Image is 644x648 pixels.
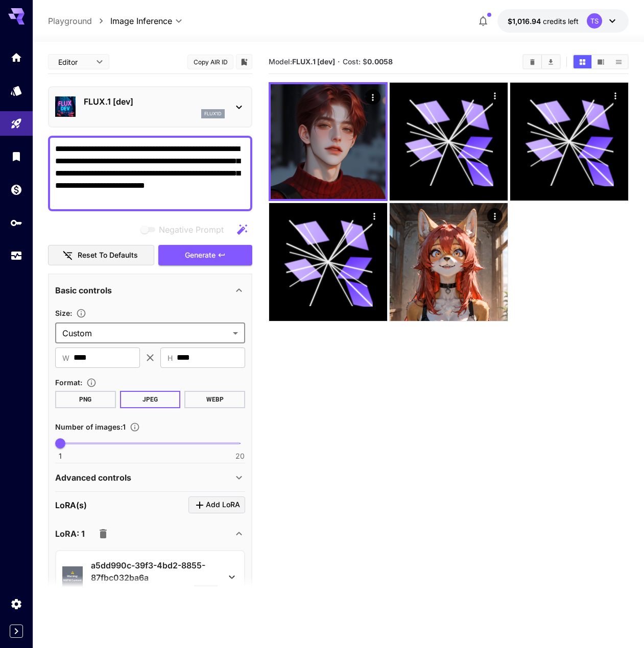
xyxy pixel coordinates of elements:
[240,56,249,68] button: Add to library
[10,216,22,229] div: API Keys
[543,17,579,26] span: credits left
[48,15,92,27] a: Playground
[55,391,116,408] button: PNG
[10,625,23,638] button: Expand sidebar
[10,51,22,64] div: Home
[62,352,69,364] span: W
[10,250,22,262] div: Usage
[292,57,335,66] b: FLUX.1 [dev]
[271,84,386,199] img: 2Q==
[523,55,541,68] button: Clear All
[574,55,591,68] button: Show media in grid view
[55,378,82,387] span: Format :
[55,521,245,546] div: LoRA: 1
[204,110,222,117] p: flux1d
[110,15,172,27] span: Image Inference
[522,54,561,69] div: Clear AllDownload All
[168,352,173,364] span: H
[55,528,85,540] p: LoRA: 1
[67,575,78,579] span: Warning:
[10,150,22,163] div: Library
[184,391,245,408] button: WEBP
[72,308,90,318] button: Adjust the dimensions of the generated image by specifying its width and height in pixels, or sel...
[10,117,22,130] div: Playground
[126,422,144,432] button: Specify how many images to generate in a single request. Each image generation will be charged se...
[10,183,22,196] div: Wallet
[508,16,579,27] div: $1,016.94255
[138,223,232,236] span: Negative prompts are not compatible with the selected model.
[55,278,245,303] div: Basic controls
[206,499,240,511] span: Add LoRA
[82,378,101,388] button: Choose the file format for the output image.
[338,56,340,68] p: ·
[55,465,245,490] div: Advanced controls
[508,17,543,26] span: $1,016.94
[62,327,229,339] span: Custom
[487,208,503,223] div: Actions
[573,54,629,69] div: Show media in grid viewShow media in video viewShow media in list view
[71,571,74,575] span: ⚠️
[608,88,623,103] div: Actions
[55,309,72,317] span: Size :
[390,203,508,321] img: 9k=
[487,88,503,103] div: Actions
[497,9,629,33] button: $1,016.94255TS
[55,422,126,431] span: Number of images : 1
[188,496,245,513] button: Click to add LoRA
[158,245,252,266] button: Generate
[592,55,610,68] button: Show media in video view
[48,15,110,27] nav: breadcrumb
[62,555,238,599] div: ⚠️Warning:NSFW Contenta5dd990c-39f3-4bd2-8855-87fbc032ba6av1flux1d
[235,451,245,461] span: 20
[365,89,380,105] div: Actions
[610,55,628,68] button: Show media in list view
[10,84,22,97] div: Models
[91,559,218,584] p: a5dd990c-39f3-4bd2-8855-87fbc032ba6a
[587,13,602,29] div: TS
[542,55,560,68] button: Download All
[269,57,335,66] span: Model:
[120,391,181,408] button: JPEG
[187,55,233,69] button: Copy AIR ID
[367,208,382,223] div: Actions
[55,499,87,511] p: LoRA(s)
[48,245,154,266] button: Reset to defaults
[59,451,62,461] span: 1
[55,91,245,122] div: FLUX.1 [dev]flux1d
[343,57,393,66] span: Cost: $
[367,57,393,66] b: 0.0058
[185,249,216,262] span: Generate
[55,471,131,484] p: Advanced controls
[55,284,112,296] p: Basic controls
[159,223,224,236] span: Negative Prompt
[10,597,22,610] div: Settings
[84,95,225,108] p: FLUX.1 [dev]
[58,57,90,67] span: Editor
